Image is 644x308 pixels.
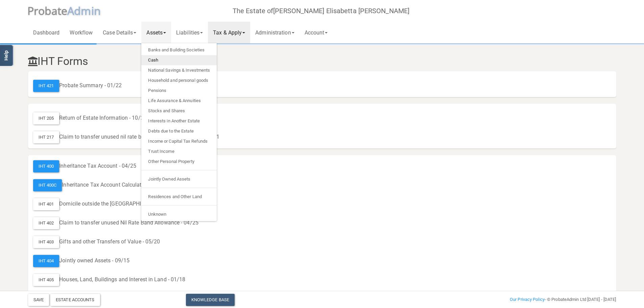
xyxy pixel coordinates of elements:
[33,80,611,92] div: Probate Summary - 01/22
[141,146,217,157] a: Trust Income
[67,3,101,18] span: A
[33,131,611,143] div: Claim to transfer unused nil rate band for excepted estates - 10/21
[65,22,98,43] a: Workflow
[186,294,235,306] a: Knowledge Base
[141,126,217,136] a: Debts due to the Estate
[33,236,611,248] div: Gifts and other Transfers of Value - 05/20
[33,236,59,248] div: IHT 403
[28,294,49,306] button: Save
[141,174,217,184] a: Jointly Owned Assets
[141,209,217,219] a: Unknown
[33,112,59,124] div: IHT 205
[33,255,59,267] div: IHT 404
[74,3,100,18] span: dmin
[141,106,217,116] a: Stocks and Shares
[171,22,208,43] a: Liabilities
[510,297,545,302] a: Our Privacy Policy
[33,255,611,267] div: Jointly owned Assets - 09/15
[33,274,611,286] div: Houses, Land, Buildings and Interest in Land - 01/18
[33,160,611,172] div: Inheritance Tax Account - 04/25
[250,22,299,43] a: Administration
[50,294,100,306] div: Estate Accounts
[33,160,59,172] div: IHT 400
[422,295,621,304] div: - © ProbateAdmin Ltd [DATE] - [DATE]
[141,157,217,167] a: Other Personal Property
[27,3,68,18] span: P
[33,179,62,191] div: IHT 400C
[300,22,333,43] a: Account
[33,217,59,229] div: IHT 402
[141,136,217,146] a: Income or Capital Tax Refunds
[33,217,611,229] div: Claim to transfer unused Nil Rate Band Allowance - 04/25
[141,116,217,126] a: Interests in Another Estate
[141,192,217,202] a: Residences and Other Land
[28,22,65,43] a: Dashboard
[33,198,59,210] div: IHT 401
[33,131,59,143] div: IHT 217
[28,55,616,67] h3: IHT Forms
[141,65,217,75] a: National Savings & Investments
[141,55,217,65] a: Cash
[33,198,611,210] div: Domicile outside the [GEOGRAPHIC_DATA] - 04/25
[98,22,141,43] a: Case Details
[33,80,59,92] div: IHT 421
[33,274,59,286] div: IHT 405
[141,45,217,55] a: Banks and Building Societies
[33,112,611,124] div: Return of Estate Information - 10/21
[141,96,217,106] a: Life Assurance & Annuities
[141,86,217,96] a: Pensions
[141,75,217,86] a: Household and personal goods
[33,179,611,191] div: Inheritance Tax Account Calculation - 02/23
[141,22,171,43] a: Assets
[208,22,250,43] a: Tax & Apply
[34,3,68,18] span: robate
